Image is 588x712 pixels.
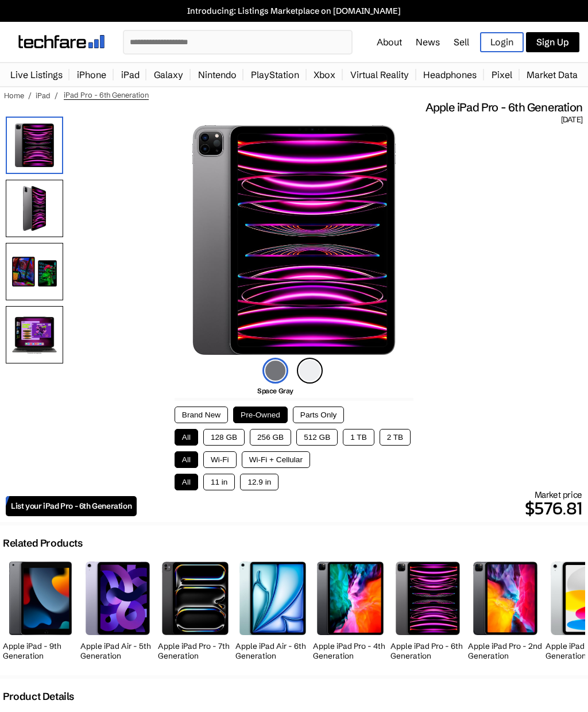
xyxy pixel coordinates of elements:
h2: Apple iPad Pro - 2nd Generation [468,641,543,661]
a: News [416,36,440,48]
h2: Product Details [3,690,74,703]
button: Brand New [175,407,228,423]
img: iPad Air (5th Generation) [86,562,150,634]
a: Home [4,91,24,100]
button: All [175,451,198,468]
a: Xbox [308,63,341,86]
a: iPad Pro (7th Generation) Apple iPad Pro - 7th Generation [158,555,233,664]
a: Headphones [417,63,482,86]
a: About [377,36,402,48]
a: Virtual Reality [345,63,415,86]
a: Login [480,32,524,52]
span: / [55,91,58,100]
h2: Apple iPad Air - 6th Generation [235,641,310,661]
p: $576.81 [137,494,582,522]
img: iPad Pro (6th Generation) [192,125,395,355]
button: Wi-Fi [203,451,237,468]
img: silver-icon [297,358,323,384]
button: 11 in [203,474,235,490]
div: Market price [137,489,582,522]
a: Introducing: Listings Marketplace on [DOMAIN_NAME] [6,6,582,16]
img: Screen [6,243,63,300]
a: iPad (9th Generation) Apple iPad - 9th Generation [3,555,78,664]
a: iPad Air (6th Generation) Apple iPad Air - 6th Generation [235,555,310,664]
span: / [28,91,32,100]
img: space-gray-icon [262,358,288,384]
a: iPad [115,63,145,86]
img: iPad Pro (6th Generation) [6,117,63,174]
button: 256 GB [250,429,291,446]
a: Market Data [521,63,583,86]
img: techfare logo [18,35,105,48]
img: iPad Pro (4th Generation) [317,562,384,634]
a: iPad Pro (4th Generation) Apple iPad Pro - 4th Generation [313,555,388,664]
a: iPad Pro (2nd Generation) Apple iPad Pro - 2nd Generation [468,555,543,664]
a: Pixel [486,63,518,86]
img: Side [6,180,63,237]
a: List your iPad Pro - 6th Generation [6,496,137,516]
span: [DATE] [561,115,582,125]
button: Pre-Owned [233,407,288,423]
a: PlayStation [245,63,305,86]
a: iPhone [71,63,112,86]
button: All [175,429,198,446]
a: Nintendo [192,63,242,86]
button: Wi-Fi + Cellular [242,451,310,468]
img: iPad (9th Generation) [9,562,72,634]
button: 12.9 in [240,474,278,490]
h2: Apple iPad Pro - 4th Generation [313,641,388,661]
img: Productivity [6,306,63,363]
button: 128 GB [203,429,245,446]
button: All [175,474,198,490]
h2: Apple iPad Pro - 6th Generation [390,641,465,661]
a: Sign Up [526,32,579,52]
h2: Apple iPad - 9th Generation [3,641,78,661]
button: 2 TB [380,429,411,446]
span: Apple iPad Pro - 6th Generation [425,100,582,115]
span: iPad Pro - 6th Generation [64,90,149,100]
a: iPad Pro (6th Generation) Apple iPad Pro - 6th Generation [390,555,465,664]
button: Parts Only [293,407,344,423]
button: 512 GB [296,429,338,446]
img: iPad Pro (7th Generation) [162,562,229,634]
img: iPad Air (6th Generation) [239,562,306,634]
h2: Apple iPad Air - 5th Generation [80,641,155,661]
a: iPad Air (5th Generation) Apple iPad Air - 5th Generation [80,555,155,664]
img: iPad Pro (2nd Generation) [473,562,537,634]
a: Galaxy [148,63,189,86]
button: 1 TB [343,429,374,446]
a: Live Listings [5,63,68,86]
span: Space Gray [257,386,293,395]
img: iPad Pro (6th Generation) [396,562,461,634]
h2: Related Products [3,537,83,550]
a: Sell [454,36,469,48]
span: List your iPad Pro - 6th Generation [11,501,131,511]
h2: Apple iPad Pro - 7th Generation [158,641,233,661]
a: iPad [36,91,51,100]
